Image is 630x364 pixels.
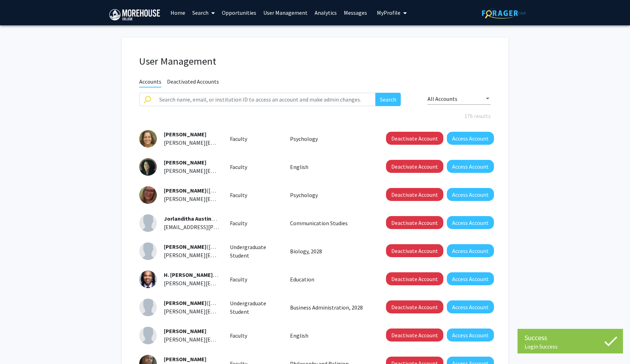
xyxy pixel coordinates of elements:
span: [PERSON_NAME][EMAIL_ADDRESS][PERSON_NAME][PERSON_NAME][DOMAIN_NAME] [164,280,375,287]
span: [PERSON_NAME][EMAIL_ADDRESS][PERSON_NAME][PERSON_NAME][DOMAIN_NAME] [164,195,375,202]
p: Biology, 2028 [290,247,370,255]
span: ([PERSON_NAME].bohles) [164,243,270,250]
span: [PERSON_NAME] [164,327,206,334]
button: Access Account [447,188,494,201]
div: 176 results [134,112,496,120]
button: Access Account [447,216,494,229]
span: [PERSON_NAME] [164,159,206,166]
img: ForagerOne Logo [482,8,526,19]
div: Faculty [225,135,285,143]
span: [PERSON_NAME][EMAIL_ADDRESS][PERSON_NAME][PERSON_NAME][DOMAIN_NAME] [164,139,375,146]
button: Deactivate Account [386,244,443,257]
div: Faculty [225,163,285,171]
p: English [290,331,370,340]
span: [PERSON_NAME] [164,299,206,306]
button: Access Account [447,244,494,257]
span: All Accounts [427,95,457,102]
span: Accounts [139,78,161,87]
a: Home [167,0,189,25]
span: [PERSON_NAME][EMAIL_ADDRESS][PERSON_NAME][PERSON_NAME][DOMAIN_NAME] [164,336,375,343]
p: English [290,163,370,171]
a: Messages [340,0,371,25]
div: Faculty [225,331,285,340]
button: Access Account [447,300,494,313]
button: Deactivate Account [386,132,443,145]
input: Search name, email, or institution ID to access an account and make admin changes. [155,93,375,106]
div: Undergraduate Student [225,243,285,260]
span: [EMAIL_ADDRESS][PERSON_NAME][DOMAIN_NAME] [164,223,291,230]
a: Search [189,0,218,25]
a: User Management [260,0,311,25]
button: Search [375,93,401,106]
img: Morehouse College Logo [109,9,160,20]
span: Deactivated Accounts [167,78,219,87]
span: [PERSON_NAME] [164,131,206,138]
span: [PERSON_NAME][EMAIL_ADDRESS][PERSON_NAME][DOMAIN_NAME] [164,252,333,259]
span: Jorlanditha Austin [164,215,217,222]
button: Access Account [447,329,494,342]
span: ([PERSON_NAME].[PERSON_NAME]) [164,271,301,278]
div: Success [525,332,616,343]
button: Access Account [447,272,494,285]
span: ([PERSON_NAME].[PERSON_NAME]) [164,299,295,306]
span: [PERSON_NAME] [164,187,206,194]
h1: User Management [139,55,491,67]
button: Deactivate Account [386,216,443,229]
span: [PERSON_NAME][EMAIL_ADDRESS][PERSON_NAME][PERSON_NAME][DOMAIN_NAME] [164,167,375,174]
img: Profile Picture [139,242,157,260]
a: Opportunities [218,0,260,25]
img: Profile Picture [139,271,157,288]
div: Faculty [225,191,285,199]
div: Login Success [525,343,616,350]
span: ([PERSON_NAME].[PERSON_NAME]) [164,187,295,194]
img: Profile Picture [139,327,157,344]
button: Deactivate Account [386,188,443,201]
span: [PERSON_NAME] [164,243,206,250]
button: Deactivate Account [386,272,443,285]
button: Access Account [447,132,494,145]
p: Business Administration, 2028 [290,303,370,312]
button: Access Account [447,160,494,173]
span: [PERSON_NAME][EMAIL_ADDRESS][PERSON_NAME][PERSON_NAME][DOMAIN_NAME] [164,308,375,315]
img: Profile Picture [139,214,157,232]
span: (jorlanditha.austin) [164,215,259,222]
span: My Profile [377,9,400,16]
p: Psychology [290,135,370,143]
span: H. [PERSON_NAME] [164,271,218,278]
button: Deactivate Account [386,300,443,313]
img: Profile Picture [139,299,157,316]
p: Communication Studies [290,219,370,227]
a: Analytics [311,0,340,25]
p: Psychology [290,191,370,199]
img: Profile Picture [139,130,157,148]
div: Undergraduate Student [225,299,285,316]
span: [PERSON_NAME] [164,356,206,363]
div: Faculty [225,219,285,227]
button: Deactivate Account [386,329,443,342]
button: Deactivate Account [386,160,443,173]
img: Profile Picture [139,186,157,204]
img: Profile Picture [139,158,157,176]
div: Faculty [225,275,285,284]
p: Education [290,275,370,284]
